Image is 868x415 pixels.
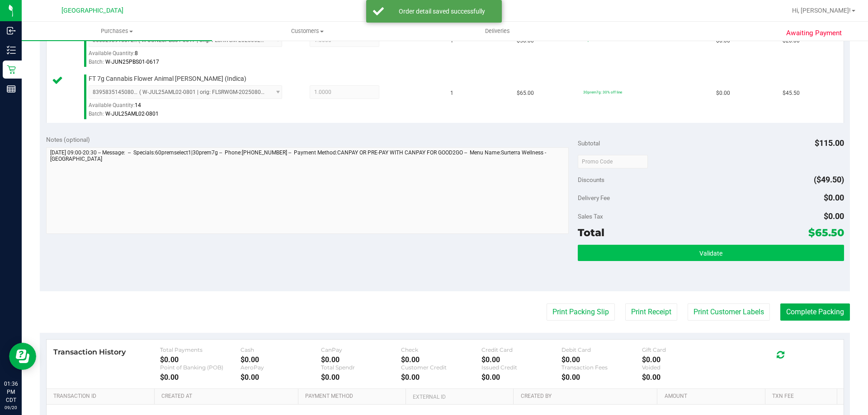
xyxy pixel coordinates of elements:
span: Purchases [22,27,212,35]
span: FT 7g Cannabis Flower Animal [PERSON_NAME] (Indica) [89,75,246,83]
a: Created At [161,393,294,400]
div: Available Quantity: [89,47,292,65]
span: [GEOGRAPHIC_DATA] [61,7,123,14]
span: Sales Tax [578,213,603,220]
span: Deliveries [473,27,522,35]
p: 01:36 PM CDT [4,380,18,404]
span: $0.00 [824,193,844,202]
span: Batch: [89,111,104,117]
a: Deliveries [402,22,593,41]
div: CanPay [321,346,401,353]
span: $45.50 [783,89,800,98]
inline-svg: Inventory [7,46,16,55]
span: $0.00 [716,89,730,98]
span: $0.00 [824,211,844,221]
div: $0.00 [401,373,481,382]
span: Validate [699,250,722,257]
div: $0.00 [241,355,321,364]
div: Transaction Fees [561,364,642,371]
span: $65.50 [808,226,844,239]
iframe: Resource center [9,343,36,370]
a: Purchases [22,22,212,41]
span: 8 [135,50,138,56]
inline-svg: Inbound [7,26,16,35]
button: Print Packing Slip [547,303,615,321]
p: 09/20 [4,404,18,411]
a: Txn Fee [772,393,833,400]
div: $0.00 [160,373,241,382]
div: Cash [241,346,321,353]
th: External ID [406,389,513,405]
a: Created By [521,393,654,400]
span: 14 [135,102,141,108]
span: W-JUN25PBS01-0617 [105,59,159,65]
button: Complete Packing [780,303,850,321]
div: $0.00 [321,373,401,382]
span: $115.00 [815,138,844,148]
div: Gift Card [642,346,722,353]
div: Point of Banking (POB) [160,364,241,371]
span: Customers [212,27,402,35]
span: 30prem7g: 30% off line [583,90,622,94]
button: Print Receipt [625,303,677,321]
div: Credit Card [481,346,562,353]
div: $0.00 [561,355,642,364]
a: Amount [665,393,762,400]
span: Delivery Fee [578,194,610,201]
div: Order detail saved successfully [389,7,495,16]
div: $0.00 [160,355,241,364]
div: Available Quantity: [89,99,292,117]
a: Payment Method [305,393,402,400]
span: Total [578,226,604,239]
span: Notes (optional) [46,136,90,143]
div: $0.00 [642,373,722,382]
div: Check [401,346,481,353]
div: AeroPay [241,364,321,371]
button: Validate [578,245,844,261]
div: Voided [642,364,722,371]
span: Subtotal [578,140,600,147]
div: Total Payments [160,346,241,353]
a: Transaction ID [53,393,151,400]
div: $0.00 [321,355,401,364]
inline-svg: Retail [7,65,16,74]
inline-svg: Reports [7,84,16,93]
div: $0.00 [481,373,562,382]
span: 1 [450,89,453,98]
div: $0.00 [401,355,481,364]
span: Awaiting Payment [786,28,842,38]
span: Discounts [578,172,604,188]
span: Batch: [89,59,104,65]
div: $0.00 [642,355,722,364]
span: W-JUL25AML02-0801 [105,111,159,117]
div: $0.00 [561,373,642,382]
a: Customers [212,22,402,41]
span: ($49.50) [814,175,844,184]
div: Total Spendr [321,364,401,371]
span: $65.00 [517,89,534,98]
div: $0.00 [241,373,321,382]
div: Customer Credit [401,364,481,371]
span: Hi, [PERSON_NAME]! [792,7,851,14]
div: $0.00 [481,355,562,364]
button: Print Customer Labels [688,303,770,321]
input: Promo Code [578,155,648,168]
div: Issued Credit [481,364,562,371]
div: Debit Card [561,346,642,353]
